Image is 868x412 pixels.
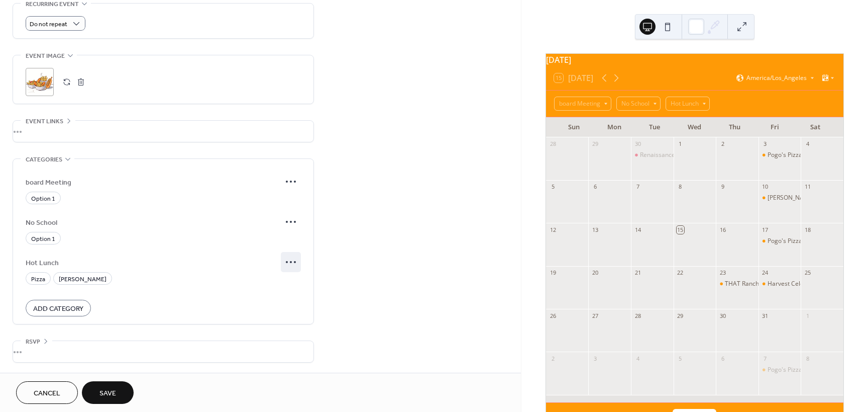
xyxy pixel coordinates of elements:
[677,355,684,362] div: 5
[26,300,91,316] button: Add Category
[758,151,801,159] div: Pogo's Pizza
[640,151,715,159] div: Renaissance Faire Meeting
[26,68,54,96] div: ;
[768,280,824,288] div: Harvest Celebration
[719,269,726,277] div: 23
[804,140,811,148] div: 4
[804,269,811,277] div: 25
[634,183,641,191] div: 7
[719,355,726,362] div: 6
[758,237,801,245] div: Pogo's Pizza
[795,117,835,137] div: Sat
[546,54,843,66] div: [DATE]
[59,274,106,285] span: [PERSON_NAME]
[634,269,641,277] div: 21
[755,117,795,137] div: Fri
[549,312,557,319] div: 26
[677,140,684,148] div: 1
[768,237,802,245] div: Pogo's Pizza
[762,183,769,191] div: 10
[634,140,641,148] div: 30
[677,312,684,319] div: 29
[26,337,40,347] span: RSVP
[549,226,557,233] div: 12
[631,151,674,159] div: Renaissance Faire Meeting
[719,183,726,191] div: 9
[26,154,62,165] span: Categories
[715,117,755,137] div: Thu
[31,274,45,285] span: Pizza
[677,269,684,277] div: 22
[30,19,67,30] span: Do not repeat
[762,226,769,233] div: 17
[99,388,116,399] span: Save
[31,194,55,204] span: Option 1
[591,140,599,148] div: 29
[591,183,599,191] div: 6
[804,312,811,319] div: 1
[804,226,811,233] div: 18
[549,355,557,362] div: 2
[31,234,55,244] span: Option 1
[719,226,726,233] div: 16
[677,183,684,191] div: 8
[716,280,758,288] div: THAT Ranch
[591,355,599,362] div: 3
[675,117,715,137] div: Wed
[591,226,599,233] div: 13
[758,280,801,288] div: Harvest Celebration
[591,312,599,319] div: 27
[594,117,634,137] div: Mon
[634,226,641,233] div: 14
[549,269,557,277] div: 19
[554,117,594,137] div: Sun
[725,280,759,288] div: THAT Ranch
[768,151,802,159] div: Pogo's Pizza
[634,117,675,137] div: Tue
[758,194,801,202] div: La Monarca
[758,366,801,374] div: Pogo's Pizza
[634,312,641,319] div: 28
[13,341,313,362] div: •••
[16,381,78,404] button: Cancel
[549,140,557,148] div: 28
[591,269,599,277] div: 20
[762,140,769,148] div: 3
[26,177,281,188] span: board Meeting
[762,269,769,277] div: 24
[634,355,641,362] div: 4
[762,312,769,319] div: 31
[26,116,63,127] span: Event links
[768,366,802,374] div: Pogo's Pizza
[804,183,811,191] div: 11
[33,304,83,314] span: Add Category
[719,140,726,148] div: 2
[768,194,815,202] div: [PERSON_NAME]
[82,381,134,404] button: Save
[746,75,807,81] span: America/Los_Angeles
[13,121,313,142] div: •••
[26,258,281,268] span: Hot Lunch
[549,183,557,191] div: 5
[26,51,65,61] span: Event image
[26,217,281,228] span: No School
[804,355,811,362] div: 8
[762,355,769,362] div: 7
[677,226,684,233] div: 15
[719,312,726,319] div: 30
[34,388,60,399] span: Cancel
